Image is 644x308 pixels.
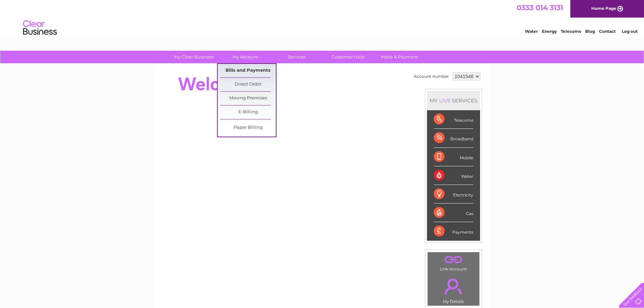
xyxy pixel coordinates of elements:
[372,51,427,63] a: Make A Payment
[166,51,222,63] a: My Clear Business
[427,91,480,110] div: MY SERVICES
[427,252,480,273] td: Link Account
[163,4,482,33] div: Clear Business is a trading name of Verastar Limited (registered in [GEOGRAPHIC_DATA] No. 3667643...
[542,29,557,34] a: Energy
[427,273,480,306] td: My Details
[217,51,273,63] a: My Account
[429,275,478,298] a: .
[412,71,451,82] td: Account number
[525,29,538,34] a: Water
[517,3,563,12] a: 0333 014 3131
[599,29,616,34] a: Contact
[220,78,276,91] a: Direct Debit
[561,29,581,34] a: Telecoms
[320,51,376,63] a: Customer Help
[434,222,473,240] div: Payments
[220,121,276,135] a: Paper Billing
[23,18,57,38] img: logo.png
[622,29,638,34] a: Log out
[434,129,473,147] div: Broadband
[269,51,325,63] a: Services
[434,148,473,166] div: Mobile
[438,97,452,104] div: LIVE
[434,204,473,222] div: Gas
[220,64,276,77] a: Bills and Payments
[434,110,473,129] div: Telecoms
[220,92,276,105] a: Moving Premises
[434,166,473,185] div: Water
[429,254,478,266] a: .
[585,29,595,34] a: Blog
[434,185,473,204] div: Electricity
[220,105,276,119] a: E-Billing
